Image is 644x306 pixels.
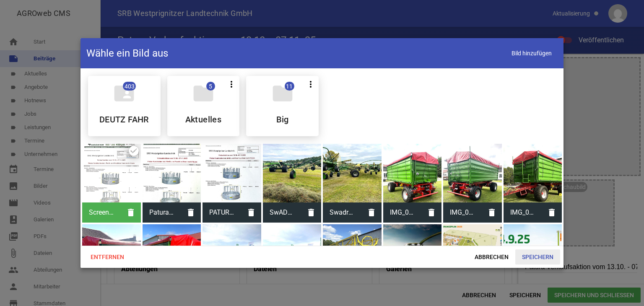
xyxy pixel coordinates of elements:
i: folder [271,82,294,105]
span: Screenshot 2025-10-13 114146.png [82,202,121,223]
span: Abbrechen [468,249,515,265]
h5: DEUTZ FAHR [99,115,149,124]
span: PATURA 1.jpg [203,202,241,223]
span: Speichern [515,249,560,265]
button: more_vert [223,76,239,91]
i: delete [121,202,141,223]
div: Aktuelles [167,76,240,136]
span: Swadro 1.jpg [323,202,361,223]
h4: Wähle ein Bild aus [86,47,168,60]
i: more_vert [226,79,236,89]
i: delete [421,202,441,223]
h5: Big [276,115,289,124]
button: more_vert [303,76,319,91]
span: Bild hinzufügen [506,45,558,62]
span: 11 [285,82,294,91]
span: IMG_0630.jpg [383,202,422,223]
span: 5 [206,82,215,91]
i: delete [181,202,201,223]
i: delete [301,202,321,223]
div: DEUTZ FAHR [88,76,161,136]
div: Big [246,76,319,136]
span: IMG_0635.jpg [504,202,542,223]
span: SwADRO 2.jpg [263,202,301,223]
h5: Aktuelles [185,115,222,124]
i: folder_shared [112,82,136,105]
span: Entfernen [84,249,131,265]
i: delete [482,202,502,223]
i: delete [241,202,261,223]
span: Patura1-1.jpg [143,202,181,223]
i: delete [361,202,382,223]
i: folder [192,82,215,105]
span: IMG_0633.jpg [443,202,482,223]
span: 403 [123,82,136,91]
i: delete [542,202,562,223]
i: more_vert [306,79,316,89]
